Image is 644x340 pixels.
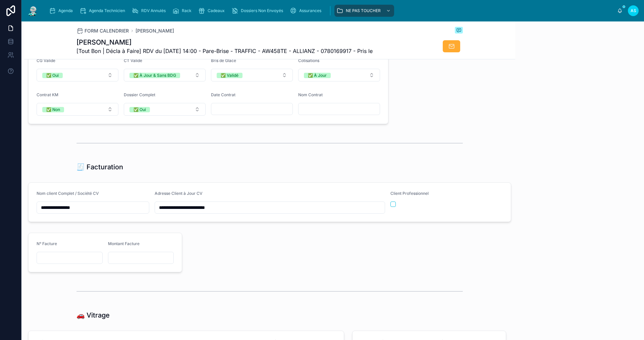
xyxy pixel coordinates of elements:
div: ✅ À Jour & Sans BDG [133,73,176,78]
span: FORM CALENDRIER [85,27,129,34]
span: Agenda Technicien [89,8,125,13]
span: [Tout Bon | Décla à Faire] RDV du [DATE] 14:00 - Pare-Brise - TRAFFIC - AW458TE - ALLIANZ - 07801... [76,47,373,55]
button: Select Button [211,69,293,81]
span: Bris de Glace [211,58,236,63]
span: Contrat KM [37,92,58,97]
span: Adresse Client à Jour CV [155,191,203,196]
button: Select Button [298,69,380,81]
img: App logo [27,5,39,16]
span: Date Contrat [211,92,235,97]
span: N° Facture [37,241,57,246]
a: [PERSON_NAME] [136,27,174,34]
div: ✅ À Jour [308,73,327,78]
div: ✅ Oui [46,73,59,78]
span: Rack [182,8,192,13]
button: Select Button [37,69,118,81]
a: Rack [170,5,196,17]
button: Select Button [124,103,206,116]
span: Nom client Complet / Société CV [37,191,99,196]
span: Nom Contrat [298,92,323,97]
div: scrollable content [44,3,617,18]
span: Cadeaux [208,8,225,13]
span: CT Valide [124,58,142,63]
span: Cotisations [298,58,319,63]
span: Assurances [299,8,321,13]
a: Agenda [47,5,77,17]
a: RDV Annulés [130,5,170,17]
a: Agenda Technicien [77,5,130,17]
a: FORM CALENDRIER [76,27,129,34]
span: Client Professionnel [390,191,429,196]
h1: 🚗 Vitrage [76,310,110,320]
a: Assurances [288,5,326,17]
span: Dossiers Non Envoyés [241,8,283,13]
span: NE PAS TOUCHER [346,8,381,13]
div: ✅ Oui [133,107,146,112]
button: Select Button [124,69,206,81]
span: AS [631,8,636,13]
a: NE PAS TOUCHER [334,5,394,17]
button: Select Button [37,103,118,116]
a: Dossiers Non Envoyés [229,5,288,17]
span: RDV Annulés [141,8,166,13]
span: Dossier Complet [124,92,155,97]
span: Montant Facture [108,241,140,246]
span: CG Valide [37,58,55,63]
a: Cadeaux [196,5,229,17]
div: ✅ Validé [221,73,238,78]
span: Agenda [58,8,73,13]
h1: 🧾 Facturation [76,162,123,172]
div: ✅ Non [46,107,60,112]
h1: [PERSON_NAME] [76,38,373,47]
